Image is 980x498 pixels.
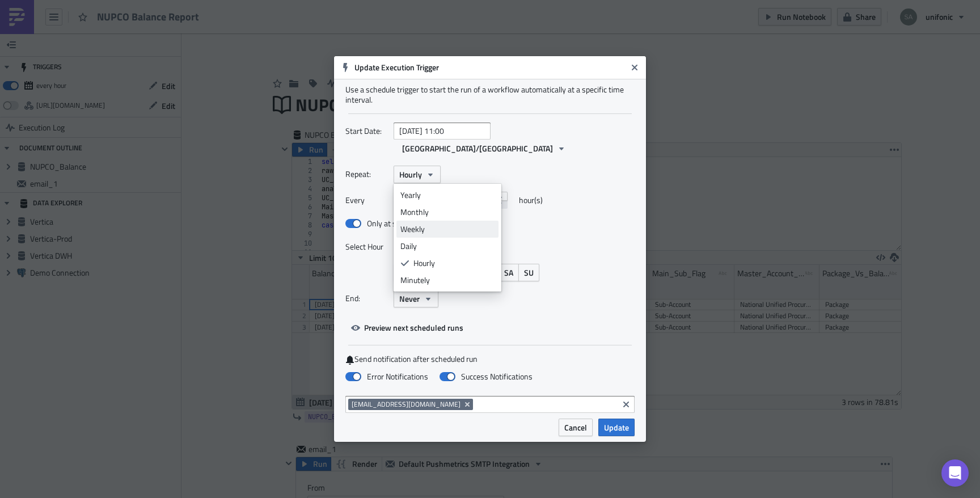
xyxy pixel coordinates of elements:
[396,140,572,157] button: [GEOGRAPHIC_DATA]/[GEOGRAPHIC_DATA]
[394,166,441,183] button: Hourly
[626,59,643,76] button: Close
[440,372,533,382] label: Success Notifications
[5,29,568,39] p: Please find the NUPCO Balance Report attached
[394,123,491,140] input: YYYY-MM-DD HH:mm
[399,168,422,180] span: Hourly
[345,290,388,307] label: End:
[400,189,495,201] div: Yearly
[345,218,438,229] label: Only at specific times
[399,293,420,305] span: Never
[604,421,629,433] span: Update
[564,421,587,433] span: Cancel
[345,372,428,382] label: Error Notifications
[598,419,635,436] button: Update
[345,123,388,140] label: Start Date:
[364,322,463,334] span: Preview next scheduled runs
[559,419,593,436] button: Cancel
[518,264,539,281] button: SU
[345,85,635,105] div: Use a schedule trigger to start the run of a workflow automatically at a specific time interval.
[345,319,469,336] button: Preview next scheduled runs
[5,5,568,14] p: Dear Team
[345,166,388,183] label: Repeat:
[504,267,513,278] span: SA
[400,240,495,252] div: Daily
[402,142,553,154] span: [GEOGRAPHIC_DATA]/[GEOGRAPHIC_DATA]
[354,62,627,73] h6: Update Execution Trigger
[524,267,534,278] span: SU
[352,400,461,409] span: [EMAIL_ADDRESS][DOMAIN_NAME]
[394,290,438,307] button: Never
[941,459,969,487] div: Open Intercom Messenger
[400,206,495,218] div: Monthly
[345,238,388,255] label: Select Hour
[345,354,635,365] label: Send notification after scheduled run
[619,398,633,411] button: Clear selected items
[400,275,495,286] div: Minutely
[499,264,519,281] button: SA
[519,192,543,209] span: hour(s)
[345,192,388,209] label: Every
[400,223,495,235] div: Weekly
[5,5,568,39] body: Rich Text Area. Press ALT-0 for help.
[463,399,473,410] button: Remove Tag
[413,258,495,269] div: Hourly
